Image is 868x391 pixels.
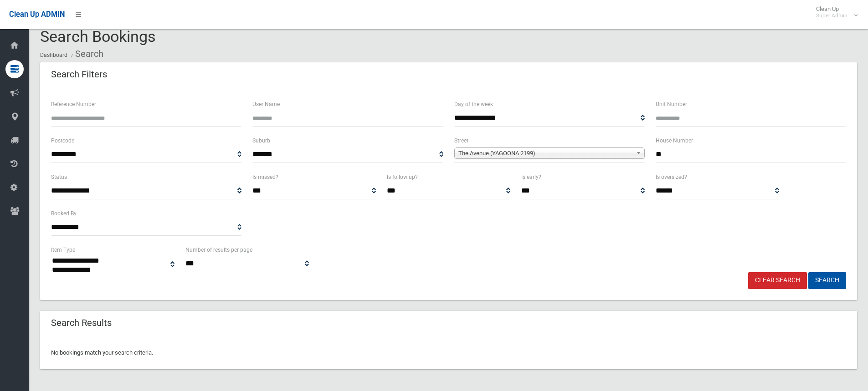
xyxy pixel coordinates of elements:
label: Is oversized? [656,172,687,182]
label: Is early? [521,172,541,182]
label: Day of the week [454,99,493,109]
small: Super Admin [816,12,847,19]
span: The Avenue (YAGOONA 2199) [458,148,632,159]
label: Unit Number [656,99,687,109]
label: Is missed? [252,172,278,182]
span: Clean Up ADMIN [9,10,65,19]
label: Street [454,136,468,146]
span: Clean Up [812,5,857,19]
a: Clear Search [748,272,807,289]
span: Search Bookings [40,27,156,46]
label: Item Type [51,245,75,255]
div: No bookings match your search criteria. [40,336,857,369]
label: Reference Number [51,99,96,109]
label: User Name [252,99,280,109]
label: Postcode [51,136,74,146]
label: Number of results per page [185,245,252,255]
label: House Number [656,136,693,146]
li: Search [69,46,103,62]
label: Is follow up? [387,172,418,182]
a: Dashboard [40,52,67,58]
header: Search Filters [40,66,118,83]
label: Booked By [51,208,77,218]
label: Status [51,172,67,182]
button: Search [808,272,846,289]
header: Search Results [40,314,123,332]
label: Suburb [252,136,270,146]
